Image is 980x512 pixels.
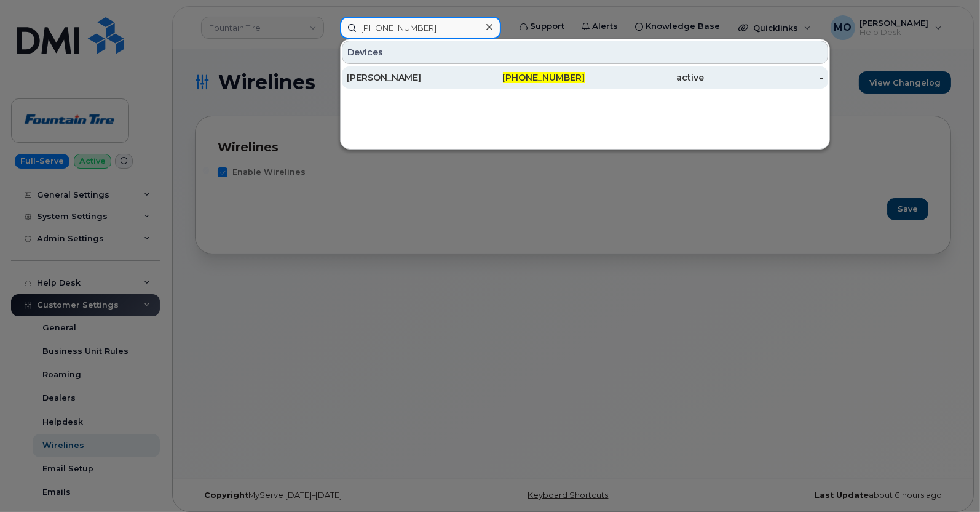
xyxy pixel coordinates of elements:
div: active [585,71,705,84]
div: Devices [342,41,828,64]
div: [PERSON_NAME] [347,71,466,84]
div: - [704,71,823,84]
span: [PHONE_NUMBER] [503,72,585,83]
a: [PERSON_NAME][PHONE_NUMBER]active- [342,66,828,89]
iframe: Messenger Launcher [927,458,971,503]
